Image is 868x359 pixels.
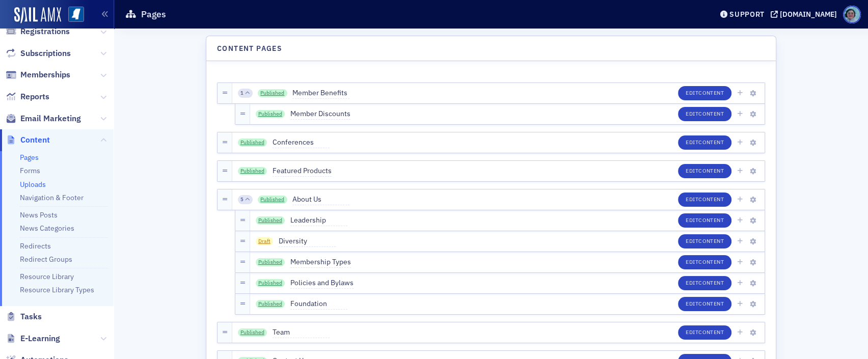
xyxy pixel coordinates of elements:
span: Content [698,258,724,265]
span: Content [698,216,724,224]
h1: Pages [141,8,166,20]
span: Leadership [290,215,347,226]
span: Content [698,196,724,203]
button: EditContent [678,135,731,150]
span: Registrations [20,26,70,37]
span: Member Discounts [290,108,350,120]
span: 5 [240,196,243,203]
span: Featured Products [273,165,332,177]
span: Content [698,110,724,117]
span: Conferences [273,137,330,148]
span: Diversity [279,236,336,247]
a: Subscriptions [6,48,71,59]
span: Email Marketing [20,113,81,124]
button: EditContent [678,325,731,340]
span: Team [273,327,330,338]
span: Content [698,300,724,307]
span: Content [698,139,724,146]
button: EditContent [678,213,731,228]
span: Content [20,134,50,146]
a: Memberships [6,69,70,80]
a: Published [238,139,267,147]
img: SailAMX [14,7,61,23]
span: Content [698,167,724,174]
span: About Us [292,194,349,205]
button: EditContent [678,107,731,121]
h4: Content Pages [217,43,282,54]
a: E-Learning [6,333,60,344]
span: Reports [20,91,49,102]
a: Tasks [6,311,42,322]
a: Registrations [6,26,70,37]
a: Content [6,134,50,146]
span: Membership Types [290,257,351,268]
button: EditContent [678,297,731,311]
div: [DOMAIN_NAME] [780,10,837,19]
span: Content [698,328,724,336]
span: Content [698,89,724,96]
button: EditContent [678,192,731,207]
span: Content [698,279,724,286]
a: Forms [20,166,40,175]
a: Published [258,196,287,204]
span: Content [698,237,724,244]
a: Resource Library [20,272,74,281]
a: Published [258,89,287,97]
span: Policies and Bylaws [290,278,354,289]
span: Profile [843,6,861,23]
a: Published [256,216,285,225]
button: EditContent [678,234,731,248]
a: Published [256,279,285,287]
button: EditContent [678,86,731,100]
a: Reports [6,91,49,102]
a: Published [238,167,267,175]
a: Email Marketing [6,113,81,124]
span: Draft [256,237,274,245]
span: E-Learning [20,333,60,344]
a: News Categories [20,224,74,233]
img: SailAMX [68,7,84,22]
button: EditContent [678,255,731,269]
span: Subscriptions [20,48,71,59]
button: EditContent [678,276,731,290]
div: Support [729,10,765,19]
a: Resource Library Types [20,285,94,294]
a: Redirects [20,241,51,251]
span: Memberships [20,69,70,80]
a: Published [256,300,285,308]
span: Member Benefits [292,88,349,99]
a: Navigation & Footer [20,193,84,202]
a: View Homepage [61,7,84,24]
a: Published [256,110,285,118]
span: Foundation [290,298,347,310]
a: Published [238,328,267,337]
a: Published [256,258,285,266]
a: Redirect Groups [20,255,72,264]
span: Tasks [20,311,42,322]
a: Uploads [20,180,46,189]
a: Pages [20,153,39,162]
a: News Posts [20,210,58,219]
span: 1 [240,90,243,97]
button: EditContent [678,164,731,178]
button: [DOMAIN_NAME] [771,11,840,18]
